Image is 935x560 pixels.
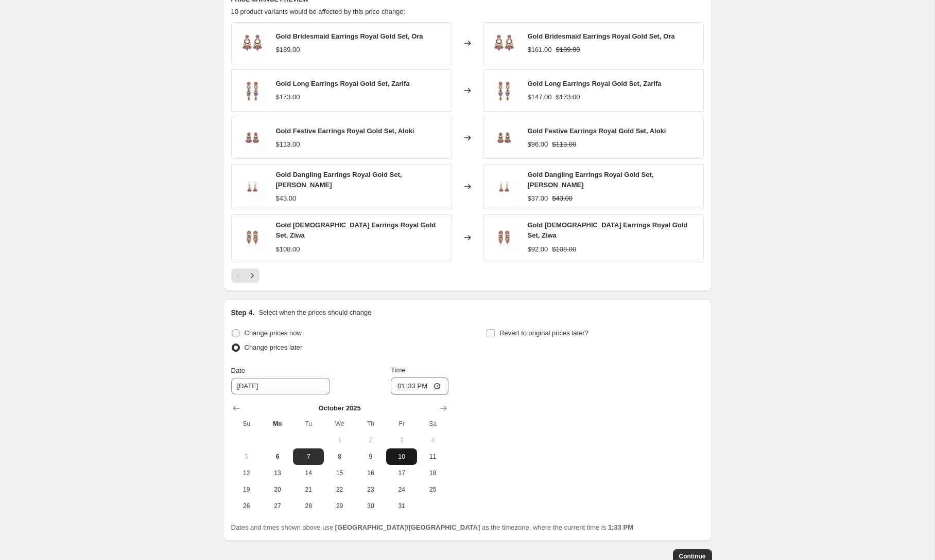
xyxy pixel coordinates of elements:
button: Monday October 27 2025 [262,498,293,514]
img: H2042_80x.webp [237,171,268,202]
button: Show next month, November 2025 [436,401,451,416]
span: Gold Bridesmaid Earrings Royal Gold Set, Ora [276,32,423,40]
span: Gold Festive Earrings Royal Gold Set, Aloki [276,127,414,135]
button: Sunday October 12 2025 [231,465,262,481]
span: Gold Dangling Earrings Royal Gold Set, [PERSON_NAME] [528,171,654,189]
button: Thursday October 23 2025 [355,481,386,498]
b: 1:33 PM [608,523,633,531]
span: $147.00 [528,93,552,101]
span: We [328,420,351,428]
span: $173.00 [276,93,300,101]
button: Thursday October 9 2025 [355,448,386,465]
button: Saturday October 18 2025 [417,465,448,481]
button: Friday October 10 2025 [386,448,417,465]
b: [GEOGRAPHIC_DATA]/[GEOGRAPHIC_DATA] [335,523,480,531]
span: 9 [359,453,382,461]
span: Fr [390,420,413,428]
img: H2039_80x.webp [489,28,520,59]
span: Gold [DEMOGRAPHIC_DATA] Earrings Royal Gold Set, Ziwa [528,221,688,239]
span: $189.00 [276,46,300,53]
button: Next [245,268,259,283]
span: 8 [328,453,351,461]
span: Gold Dangling Earrings Royal Gold Set, [PERSON_NAME] [276,171,402,189]
span: $161.00 [528,46,552,53]
span: 10 product variants would be affected by this price change: [231,8,406,15]
span: 11 [421,453,444,461]
span: 15 [328,469,351,477]
img: H2043_80x.webp [489,222,520,253]
img: H2040_80x.webp [489,75,520,106]
button: Wednesday October 8 2025 [324,448,355,465]
span: 19 [235,485,258,494]
span: 2 [359,436,382,444]
span: $96.00 [528,140,548,148]
img: H2040_80x.webp [237,75,268,106]
span: 30 [359,502,382,510]
button: Sunday October 26 2025 [231,498,262,514]
span: Gold [DEMOGRAPHIC_DATA] Earrings Royal Gold Set, Ziwa [276,221,436,239]
span: Revert to original prices later? [499,329,588,337]
span: 26 [235,502,258,510]
button: Tuesday October 28 2025 [293,498,324,514]
button: Wednesday October 22 2025 [324,481,355,498]
button: Monday October 20 2025 [262,481,293,498]
span: $108.00 [276,245,300,253]
span: 29 [328,502,351,510]
input: 12:00 [391,377,448,395]
span: 23 [359,485,382,494]
span: 5 [235,453,258,461]
span: $189.00 [556,46,580,53]
p: Select when the prices should change [258,308,371,318]
span: Gold Bridesmaid Earrings Royal Gold Set, Ora [528,32,675,40]
span: $173.00 [556,93,580,101]
button: Thursday October 30 2025 [355,498,386,514]
button: Thursday October 16 2025 [355,465,386,481]
span: 4 [421,436,444,444]
span: 31 [390,502,413,510]
th: Tuesday [293,416,324,432]
button: Friday October 24 2025 [386,481,417,498]
span: $37.00 [528,194,548,202]
span: 1 [328,436,351,444]
button: Wednesday October 15 2025 [324,465,355,481]
span: $43.00 [552,194,573,202]
span: 17 [390,469,413,477]
span: Sa [421,420,444,428]
th: Monday [262,416,293,432]
button: Wednesday October 1 2025 [324,432,355,448]
span: 25 [421,485,444,494]
button: Wednesday October 29 2025 [324,498,355,514]
span: Gold Long Earrings Royal Gold Set, Zarifa [276,80,410,87]
span: Dates and times shown above use as the timezone, where the current time is [231,523,634,531]
button: Friday October 31 2025 [386,498,417,514]
span: 6 [266,453,289,461]
button: Sunday October 5 2025 [231,448,262,465]
button: Saturday October 25 2025 [417,481,448,498]
th: Wednesday [324,416,355,432]
span: 24 [390,485,413,494]
img: H2041_80x.webp [489,122,520,153]
span: Time [391,366,405,374]
button: Sunday October 19 2025 [231,481,262,498]
span: 28 [297,502,320,510]
span: Change prices later [245,344,303,351]
button: Tuesday October 14 2025 [293,465,324,481]
span: $92.00 [528,245,548,253]
button: Show previous month, September 2025 [229,401,244,416]
span: 7 [297,453,320,461]
span: 14 [297,469,320,477]
span: $43.00 [276,194,297,202]
span: 20 [266,485,289,494]
input: 10/6/2025 [231,378,330,394]
span: 21 [297,485,320,494]
span: 3 [390,436,413,444]
span: Gold Long Earrings Royal Gold Set, Zarifa [528,80,662,87]
span: 12 [235,469,258,477]
button: Today Monday October 6 2025 [262,448,293,465]
th: Thursday [355,416,386,432]
span: 16 [359,469,382,477]
img: H2042_80x.webp [489,171,520,202]
button: Friday October 17 2025 [386,465,417,481]
button: Tuesday October 7 2025 [293,448,324,465]
span: Gold Festive Earrings Royal Gold Set, Aloki [528,127,666,135]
